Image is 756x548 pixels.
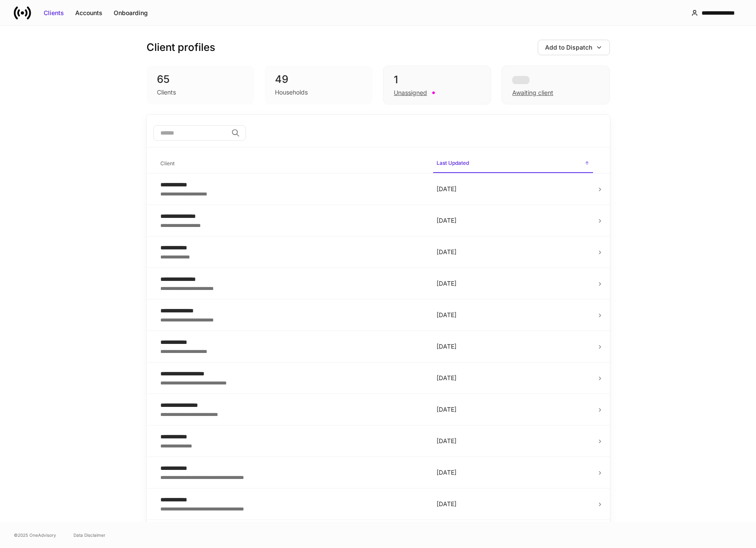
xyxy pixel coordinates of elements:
p: [DATE] [437,374,590,382]
div: Awaiting client [512,88,553,97]
p: [DATE] [437,279,590,288]
p: [DATE] [437,437,590,445]
p: [DATE] [437,311,590,319]
div: 49 [275,72,362,86]
div: 65 [157,72,244,86]
p: [DATE] [437,468,590,477]
div: Unassigned [394,88,427,97]
div: 1 [394,73,480,87]
div: Households [275,88,308,97]
a: Data Disclaimer [73,532,105,539]
span: © 2025 OneAdvisory [14,532,56,539]
div: Accounts [75,9,102,17]
h6: Last Updated [437,159,469,167]
p: [DATE] [437,185,590,193]
div: Awaiting client [501,66,609,104]
button: Clients [38,6,70,20]
div: Add to Dispatch [545,43,592,52]
h3: Client profiles [147,41,215,54]
p: [DATE] [437,405,590,414]
span: Client [157,155,426,173]
p: [DATE] [437,248,590,256]
button: Accounts [70,6,108,20]
div: 1Unassigned [383,66,491,104]
p: [DATE] [437,216,590,225]
p: [DATE] [437,342,590,351]
div: Clients [44,9,64,17]
div: Clients [157,88,176,97]
button: Onboarding [108,6,153,20]
p: [DATE] [437,500,590,508]
h6: Client [160,159,175,167]
button: Add to Dispatch [538,40,610,55]
span: Last Updated [433,154,593,173]
div: Onboarding [114,9,148,17]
